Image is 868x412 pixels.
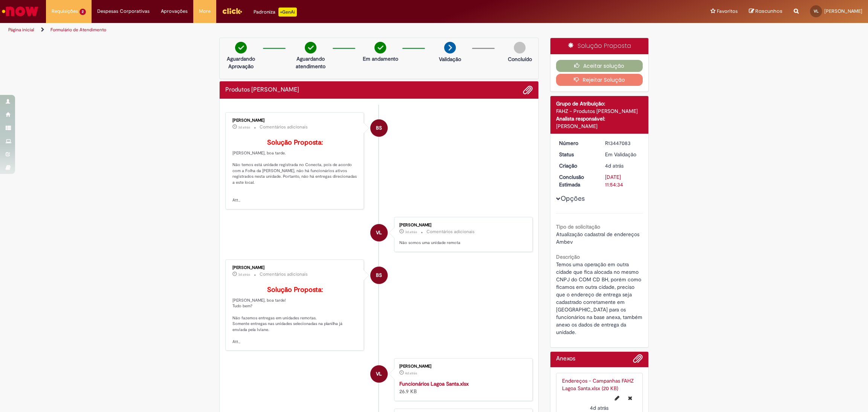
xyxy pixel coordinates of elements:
p: Validação [439,55,461,63]
span: 4d atrás [405,371,417,375]
button: Excluir Endereços - Campanhas FAHZ Lagoa Santa.xlsx [623,392,637,404]
span: 3d atrás [238,272,250,277]
img: check-circle-green.png [305,42,316,53]
small: Comentários adicionais [260,124,308,130]
p: Não somos uma unidade remota [399,240,525,246]
time: 27/08/2025 15:09:50 [405,230,417,234]
p: Aguardando atendimento [292,55,329,70]
a: Endereços - Campanhas FAHZ Lagoa Santa.xlsx (20 KB) [562,377,634,392]
time: 26/08/2025 09:43:57 [605,162,623,169]
small: Comentários adicionais [260,271,308,278]
b: Tipo de solicitação [556,223,600,230]
span: VL [814,9,819,14]
p: Aguardando Aprovação [223,55,259,70]
button: Editar nome de arquivo Endereços - Campanhas FAHZ Lagoa Santa.xlsx [610,392,624,404]
dt: Status [553,151,600,158]
span: Atualização cadastral de endereços Ambev [556,231,641,245]
span: 3d atrás [405,230,417,234]
img: check-circle-green.png [374,42,386,53]
span: BS [376,266,382,284]
button: Adicionar anexos [633,354,643,367]
span: 3d atrás [238,125,250,130]
span: [PERSON_NAME] [824,8,862,14]
span: BS [376,119,382,137]
div: Solução Proposta [550,38,649,54]
span: 4d atrás [590,404,608,411]
span: 2 [79,9,86,15]
div: [DATE] 11:54:34 [605,173,640,188]
p: +GenAi [278,8,297,17]
h2: Anexos [556,356,575,362]
div: 26.9 KB [399,380,525,395]
span: Temos uma operação em outra cidade que fica alocada no mesmo CNPJ do COM CD BH, porém como ficamo... [556,261,644,336]
dt: Conclusão Estimada [553,173,600,188]
time: 26/08/2025 09:43:53 [590,404,608,411]
div: [PERSON_NAME] [399,364,525,369]
div: [PERSON_NAME] [399,223,525,227]
a: Página inicial [8,27,34,33]
b: Solução Proposta: [267,138,323,147]
p: [PERSON_NAME], boa tarde! Tudo bem? Não fazemos entregas em unidades remotas. Somente entregas na... [232,286,358,345]
h2: Produtos Natalinos - FAHZ Histórico de tíquete [225,87,299,93]
span: VL [376,365,382,383]
span: Favoritos [717,8,738,15]
b: Solução Proposta: [267,285,323,294]
span: Despesas Corporativas [97,8,150,15]
div: Veronica Da Silva Leite [370,224,388,241]
div: [PERSON_NAME] [232,266,358,270]
div: R13447083 [605,139,640,147]
img: img-circle-grey.png [514,42,526,53]
span: Rascunhos [755,8,782,15]
a: Rascunhos [749,8,782,15]
div: FAHZ - Produtos [PERSON_NAME] [556,107,643,115]
img: ServiceNow [1,4,40,19]
span: VL [376,224,382,242]
span: Aprovações [161,8,188,15]
button: Aceitar solução [556,60,643,72]
div: Padroniza [254,8,297,17]
small: Comentários adicionais [426,229,475,235]
div: Veronica Da Silva Leite [370,365,388,383]
img: check-circle-green.png [235,42,247,53]
div: [PERSON_NAME] [232,118,358,123]
div: Grupo de Atribuição: [556,100,643,107]
ul: Trilhas de página [6,23,573,37]
button: Adicionar anexos [523,85,533,95]
a: Funcionários Lagoa Santa.xlsx [399,380,469,387]
p: Concluído [508,55,532,63]
div: [PERSON_NAME] [556,122,643,130]
img: arrow-next.png [444,42,456,53]
div: 26/08/2025 09:43:57 [605,162,640,169]
time: 27/08/2025 15:29:56 [238,125,250,130]
time: 26/08/2025 09:43:53 [405,371,417,375]
dt: Número [553,139,600,147]
button: Rejeitar Solução [556,74,643,86]
b: Descrição [556,253,580,260]
img: click_logo_yellow_360x200.png [222,5,242,17]
dt: Criação [553,162,600,169]
div: Barbara Sanchez [370,267,388,284]
p: [PERSON_NAME], boa tarde. Não temos está unidade registrada no Conecta, pois de acordo com a Folh... [232,139,358,203]
span: 4d atrás [605,162,623,169]
div: Analista responsável: [556,115,643,122]
div: Em Validação [605,151,640,158]
time: 27/08/2025 14:59:17 [238,272,250,277]
p: Em andamento [363,55,398,63]
span: Requisições [52,8,78,15]
div: Barbara Sanchez [370,119,388,137]
span: More [199,8,211,15]
a: Formulário de Atendimento [50,27,106,33]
